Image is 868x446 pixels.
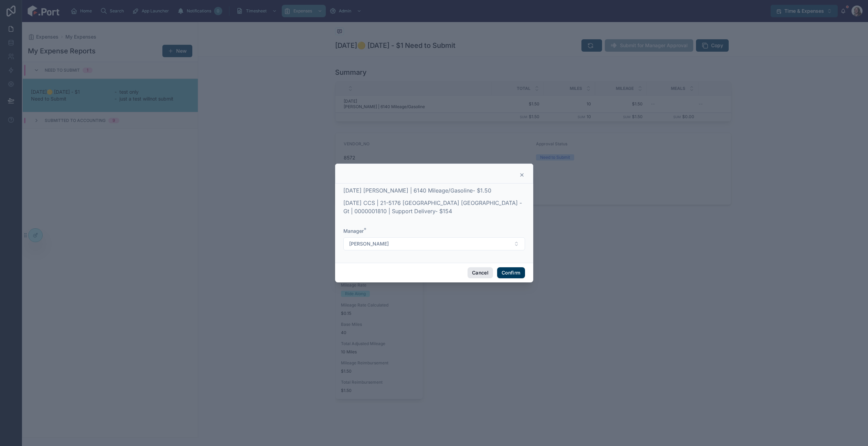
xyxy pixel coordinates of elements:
button: Confirm [497,267,525,278]
p: [DATE] CCS | 21-5176 [GEOGRAPHIC_DATA] [GEOGRAPHIC_DATA] - Gt | 0000001810 | Support Delivery- $154 [343,199,525,215]
span: [PERSON_NAME] [349,240,389,247]
button: Cancel [468,267,493,278]
span: Manager [343,228,364,234]
p: [DATE] [PERSON_NAME] | 6140 Mileage/Gasoline- $1.50 [343,186,525,195]
button: Select Button [343,237,525,250]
